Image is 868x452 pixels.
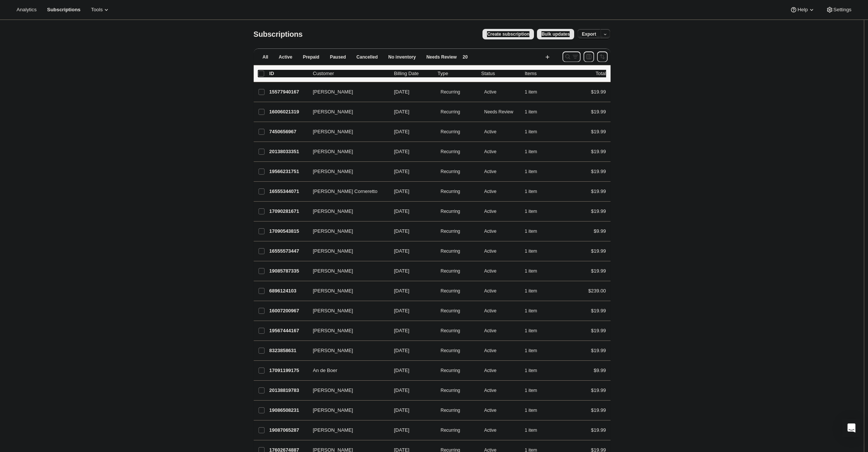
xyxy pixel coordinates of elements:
span: Settings [833,7,851,13]
span: [PERSON_NAME] [313,168,353,175]
span: $19.99 [591,328,606,333]
div: 16007200967[PERSON_NAME][DATE]SuccessRecurringSuccessActive1 item$19.99 [269,306,606,316]
span: Recurring [441,288,460,294]
div: 16555573447[PERSON_NAME][DATE]SuccessRecurringSuccessActive1 item$19.99 [269,246,606,256]
button: 1 item [525,286,546,296]
span: Recurring [441,169,460,175]
button: [PERSON_NAME] Corneretto [308,185,384,197]
span: [PERSON_NAME] [313,327,353,334]
span: Tools [91,7,103,13]
button: Export [577,29,600,39]
p: 19567444167 [269,327,307,334]
button: 1 item [525,206,546,217]
span: 1 item [525,308,537,314]
span: [DATE] [394,387,410,393]
button: [PERSON_NAME] [308,404,384,416]
span: Recurring [441,328,460,334]
span: Recurring [441,387,460,393]
button: [PERSON_NAME] [308,285,384,297]
span: Needs Review [484,109,513,115]
button: Subscriptions [42,5,85,15]
button: [PERSON_NAME] [308,126,384,138]
span: $19.99 [591,109,606,115]
button: 1 item [525,186,546,197]
span: [PERSON_NAME] Corneretto [313,188,378,195]
button: 1 item [525,107,546,117]
span: No inventory [388,54,416,60]
div: 19566231751[PERSON_NAME][DATE]SuccessRecurringSuccessActive1 item$19.99 [269,166,606,177]
span: $19.99 [591,208,606,214]
span: $239.00 [588,288,606,294]
span: 20 [463,54,467,60]
button: Search and filter results [563,51,581,62]
p: 19566231751 [269,168,307,175]
span: $19.99 [591,248,606,254]
span: Bulk updates [541,31,570,37]
span: 1 item [525,288,537,294]
span: $19.99 [591,308,606,313]
span: $9.99 [594,228,606,234]
span: [DATE] [394,129,410,134]
span: Recurring [441,188,460,194]
div: 20138819783[PERSON_NAME][DATE]SuccessRecurringSuccessActive1 item$19.99 [269,385,606,396]
span: 1 item [525,109,537,115]
span: Help [797,7,808,13]
div: 19086508231[PERSON_NAME][DATE]SuccessRecurringSuccessActive1 item$19.99 [269,405,606,416]
span: [PERSON_NAME] [313,407,353,414]
button: 1 item [525,425,546,435]
span: Export [582,31,596,37]
span: [PERSON_NAME] [313,287,353,295]
button: [PERSON_NAME] [308,325,384,337]
p: 19085787335 [269,267,307,275]
span: Recurring [441,268,460,274]
span: $19.99 [591,89,606,95]
div: 7450656967[PERSON_NAME][DATE]SuccessRecurringSuccessActive1 item$19.99 [269,127,606,137]
p: ID [269,70,307,77]
span: [PERSON_NAME] [313,108,353,116]
button: [PERSON_NAME] [308,166,384,178]
span: [PERSON_NAME] [313,128,353,136]
span: [DATE] [394,248,410,254]
span: $19.99 [591,387,606,393]
p: 7450656967 [269,128,307,136]
div: 20138033351[PERSON_NAME][DATE]SuccessRecurringSuccessActive1 item$19.99 [269,146,606,157]
div: 19087065287[PERSON_NAME][DATE]SuccessRecurringSuccessActive1 item$19.99 [269,425,606,435]
span: Active [484,228,497,234]
button: Sort the results [597,51,608,62]
span: 1 item [525,208,537,214]
span: Recurring [441,248,460,254]
button: 1 item [525,166,546,177]
button: 1 item [525,345,546,356]
span: Recurring [441,348,460,354]
button: 1 item [525,306,546,316]
span: 1 item [525,348,537,354]
span: [DATE] [394,228,410,234]
span: 1 item [525,368,537,374]
span: [PERSON_NAME] [313,208,353,215]
span: Active [484,268,497,274]
span: Subscriptions [47,7,80,13]
span: [PERSON_NAME] [313,267,353,275]
button: [PERSON_NAME] [308,305,384,317]
span: [DATE] [394,268,410,274]
span: [PERSON_NAME] [313,347,353,354]
button: Customize table column order and visibility [584,51,594,62]
p: 19087065287 [269,426,307,434]
button: Help [785,5,820,15]
span: Recurring [441,228,460,234]
button: 1 item [525,365,546,376]
span: [DATE] [394,308,410,313]
span: 1 item [525,169,537,175]
span: [PERSON_NAME] [313,426,353,434]
p: 17091199175 [269,367,307,374]
div: Type [438,70,475,77]
p: 17090281671 [269,208,307,215]
button: [PERSON_NAME] [308,225,384,237]
span: 1 item [525,387,537,393]
button: Tools [86,5,115,15]
span: [PERSON_NAME] [313,228,353,235]
span: 1 item [525,228,537,234]
div: 17090281671[PERSON_NAME][DATE]SuccessRecurringSuccessActive1 item$19.99 [269,206,606,217]
span: Active [484,387,497,393]
span: An de Boer [313,367,337,374]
